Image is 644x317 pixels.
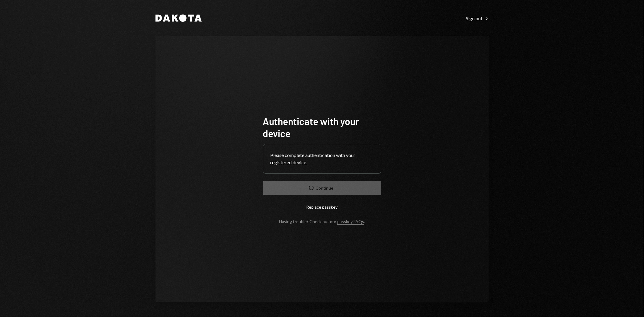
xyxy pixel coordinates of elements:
[466,15,489,21] a: Sign out
[279,219,365,224] div: Having trouble? Check out our .
[271,152,374,166] div: Please complete authentication with your registered device.
[263,115,381,139] h1: Authenticate with your device
[263,200,381,214] button: Replace passkey
[337,219,364,225] a: passkey FAQs
[466,15,489,21] div: Sign out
